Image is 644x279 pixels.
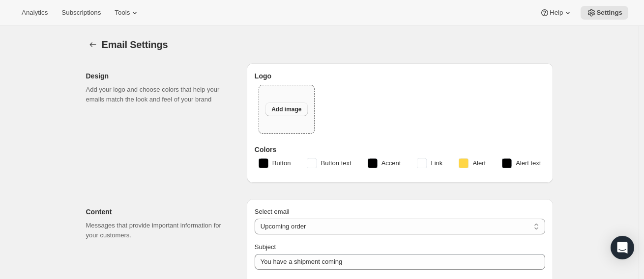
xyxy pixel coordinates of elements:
[271,105,301,113] span: Add image
[550,9,563,17] span: Help
[86,207,231,217] h2: Content
[472,158,486,168] span: Alert
[115,9,130,17] span: Tools
[411,155,448,171] button: Link
[22,9,48,17] span: Analytics
[453,155,492,171] button: Alert
[255,71,545,81] h3: Logo
[265,102,307,116] button: Add image
[56,6,107,20] button: Subscriptions
[86,38,100,51] button: Settings
[109,6,146,20] button: Tools
[253,155,297,171] button: Button
[86,221,231,240] p: Messages that provide important information for your customers.
[61,9,101,17] span: Subscriptions
[272,158,291,168] span: Button
[255,208,290,215] span: Select email
[581,6,628,20] button: Settings
[86,71,231,81] h2: Design
[596,9,622,17] span: Settings
[362,155,407,171] button: Accent
[255,145,545,154] h3: Colors
[496,155,547,171] button: Alert text
[516,158,541,168] span: Alert text
[102,39,168,50] span: Email Settings
[534,6,579,20] button: Help
[611,236,634,259] div: Open Intercom Messenger
[255,243,276,251] span: Subject
[301,155,357,171] button: Button text
[431,158,442,168] span: Link
[86,85,231,104] p: Add your logo and choose colors that help your emails match the look and feel of your brand
[321,158,351,168] span: Button text
[16,6,54,20] button: Analytics
[381,158,401,168] span: Accent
